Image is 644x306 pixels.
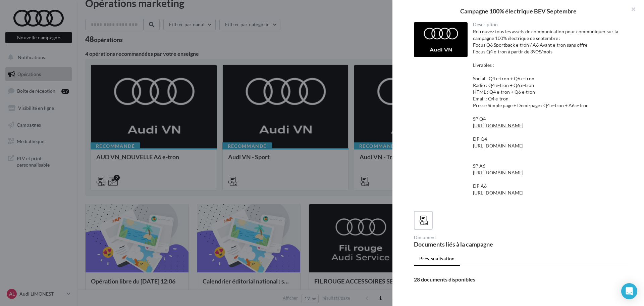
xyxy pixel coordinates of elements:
div: Campagne 100% électrique BEV Septembre [403,8,633,14]
a: [URL][DOMAIN_NAME] [473,170,523,175]
a: [URL][DOMAIN_NAME] [473,123,523,128]
div: Documents liés à la campagne [414,241,518,247]
div: 28 documents disponibles [414,277,628,282]
div: Document [414,235,518,240]
div: Retrouvez tous les assets de communication pour communiquer sur la campagne 100% électrique de se... [473,28,623,203]
a: [URL][DOMAIN_NAME] [473,143,523,148]
a: [URL][DOMAIN_NAME] [473,190,523,195]
div: Open Intercom Messenger [621,283,637,299]
div: Description [473,22,623,27]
